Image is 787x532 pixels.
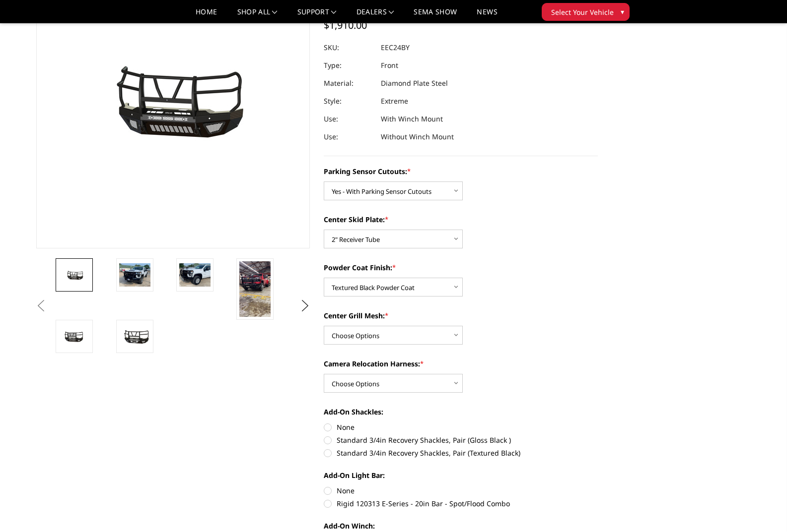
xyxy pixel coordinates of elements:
[237,8,278,23] a: shop all
[324,39,373,57] dt: SKU:
[551,7,614,17] span: Select Your Vehicle
[324,448,598,458] label: Standard 3/4in Recovery Shackles, Pair (Textured Black)
[381,74,448,92] dd: Diamond Plate Steel
[324,262,598,273] label: Powder Coat Finish:
[381,39,410,57] dd: EEC24BY
[414,8,457,23] a: SEMA Show
[324,57,373,74] dt: Type:
[297,298,312,313] button: Next
[324,498,598,509] label: Rigid 120313 E-Series - 20in Bar - Spot/Flood Combo
[621,6,624,17] span: ▾
[542,3,630,21] button: Select Your Vehicle
[381,57,398,74] dd: Front
[297,8,337,23] a: Support
[381,128,454,146] dd: Without Winch Mount
[324,128,373,146] dt: Use:
[196,8,217,23] a: Home
[239,261,271,317] img: 2024-2025 Chevrolet 2500-3500 - T2 Series - Extreme Front Bumper (receiver or winch)
[324,521,598,531] label: Add-On Winch:
[324,166,598,177] label: Parking Sensor Cutouts:
[59,328,90,345] img: 2024-2025 Chevrolet 2500-3500 - T2 Series - Extreme Front Bumper (receiver or winch)
[357,8,394,23] a: Dealers
[381,110,443,128] dd: With Winch Mount
[119,263,150,287] img: 2024-2025 Chevrolet 2500-3500 - T2 Series - Extreme Front Bumper (receiver or winch)
[324,18,367,32] span: $1,910.00
[324,358,598,369] label: Camera Relocation Harness:
[324,435,598,445] label: Standard 3/4in Recovery Shackles, Pair (Gloss Black )
[324,422,598,432] label: None
[477,8,497,23] a: News
[59,268,90,282] img: 2024-2025 Chevrolet 2500-3500 - T2 Series - Extreme Front Bumper (receiver or winch)
[381,92,408,110] dd: Extreme
[324,470,598,480] label: Add-On Light Bar:
[324,92,373,110] dt: Style:
[324,485,598,496] label: None
[324,310,598,321] label: Center Grill Mesh:
[324,74,373,92] dt: Material:
[34,298,49,313] button: Previous
[179,263,211,287] img: 2024-2025 Chevrolet 2500-3500 - T2 Series - Extreme Front Bumper (receiver or winch)
[324,214,598,225] label: Center Skid Plate:
[119,328,150,345] img: 2024-2025 Chevrolet 2500-3500 - T2 Series - Extreme Front Bumper (receiver or winch)
[324,110,373,128] dt: Use:
[324,407,598,417] label: Add-On Shackles:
